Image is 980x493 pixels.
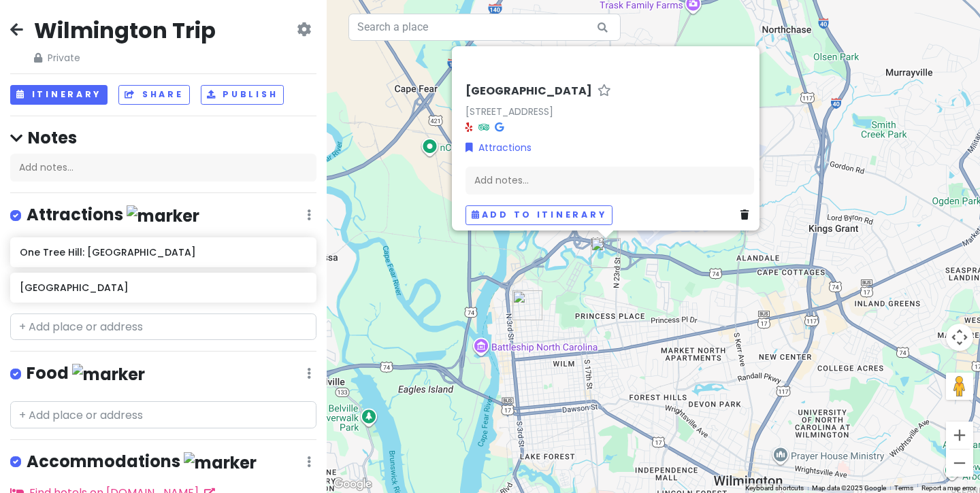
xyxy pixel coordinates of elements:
[946,373,973,400] button: Drag Pegman onto the map to open Street View
[465,205,612,225] button: Add to itinerary
[10,85,108,105] button: Itinerary
[598,84,611,99] a: Star place
[10,154,316,182] div: Add notes...
[27,362,145,385] h4: Food
[478,122,489,131] i: Tripadvisor
[330,475,375,493] a: Open this area in Google Maps (opens a new window)
[946,324,973,351] button: Map camera controls
[10,401,316,428] input: + Add place or address
[495,122,504,131] i: Google Maps
[465,140,532,155] a: Attractions
[127,205,199,226] img: marker
[72,364,145,385] img: marker
[727,46,759,79] button: Close
[20,246,306,258] h6: One Tree Hill: [GEOGRAPHIC_DATA]
[201,85,284,105] button: Publish
[465,104,553,118] a: [STREET_ADDRESS]
[10,127,316,148] h4: Notes
[118,85,189,105] button: Share
[20,282,306,294] h6: [GEOGRAPHIC_DATA]
[184,452,257,473] img: marker
[921,484,976,492] a: Report a map error
[465,84,592,99] h6: [GEOGRAPHIC_DATA]
[946,449,973,477] button: Zoom out
[10,313,316,341] input: + Add place or address
[465,166,754,194] div: Add notes...
[894,484,913,492] a: Terms (opens in new tab)
[330,475,375,493] img: Google
[745,483,804,493] button: Keyboard shortcuts
[812,484,886,492] span: Map data ©2025 Google
[34,50,216,65] span: Private
[27,451,257,473] h4: Accommodations
[946,422,973,449] button: Zoom in
[591,238,621,268] div: One Tree Hill Way
[740,207,754,222] a: Delete place
[27,204,199,226] h4: Attractions
[512,290,542,320] div: One Tree Hill: The Bridge
[34,16,216,45] h2: Wilmington Trip
[348,14,621,41] input: Search a place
